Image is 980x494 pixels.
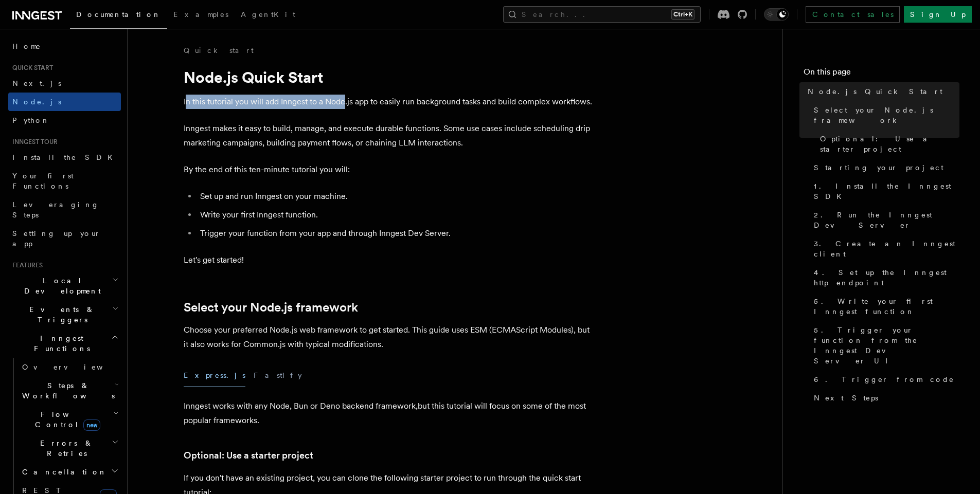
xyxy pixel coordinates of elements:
[18,467,107,477] span: Cancellation
[18,376,121,405] button: Steps & Workflows
[8,148,121,167] a: Install the SDK
[810,321,959,370] a: 5. Trigger your function from the Inngest Dev Server UI
[8,300,121,329] button: Events & Triggers
[8,167,121,195] a: Your first Functions
[764,8,789,21] button: Toggle dark mode
[814,393,878,403] span: Next Steps
[184,300,358,315] a: Select your Node.js framework
[184,68,595,86] h1: Node.js Quick Start
[12,153,119,161] span: Install the SDK
[810,370,959,389] a: 6. Trigger from code
[8,329,121,358] button: Inngest Functions
[814,105,959,125] span: Select your Node.js framework
[8,261,43,269] span: Features
[184,95,595,109] p: In this tutorial you will add Inngest to a Node.js app to easily run background tasks and build c...
[83,419,100,431] span: new
[18,380,115,401] span: Steps & Workflows
[12,200,99,219] span: Leveraging Steps
[814,296,959,317] span: 5. Write your first Inngest function
[810,234,959,263] a: 3. Create an Inngest client
[814,162,943,173] span: Starting your project
[184,448,313,463] a: Optional: Use a starter project
[810,263,959,292] a: 4. Set up the Inngest http endpoint
[810,177,959,206] a: 1. Install the Inngest SDK
[816,130,959,158] a: Optional: Use a starter project
[12,79,61,87] span: Next.js
[820,134,959,154] span: Optional: Use a starter project
[810,101,959,130] a: Select your Node.js framework
[18,434,121,463] button: Errors & Retries
[8,271,121,300] button: Local Development
[8,37,121,56] a: Home
[18,438,112,459] span: Errors & Retries
[197,226,595,241] li: Trigger your function from your app and through Inngest Dev Server.
[814,267,959,288] span: 4. Set up the Inngest http endpoint
[814,210,959,230] span: 2. Run the Inngest Dev Server
[810,292,959,321] a: 5. Write your first Inngest function
[12,41,41,51] span: Home
[184,253,595,267] p: Let's get started!
[18,358,121,376] a: Overview
[173,10,228,19] span: Examples
[8,276,112,296] span: Local Development
[22,363,128,371] span: Overview
[904,6,972,23] a: Sign Up
[804,66,959,82] h4: On this page
[18,405,121,434] button: Flow Controlnew
[18,463,121,481] button: Cancellation
[184,364,245,387] button: Express.js
[167,3,235,28] a: Examples
[12,98,61,106] span: Node.js
[197,208,595,222] li: Write your first Inngest function.
[8,93,121,111] a: Node.js
[12,116,50,124] span: Python
[197,189,595,204] li: Set up and run Inngest on your machine.
[814,374,954,385] span: 6. Trigger from code
[814,239,959,259] span: 3. Create an Inngest client
[806,6,900,23] a: Contact sales
[8,333,111,354] span: Inngest Functions
[671,9,694,20] kbd: Ctrl+K
[8,138,58,146] span: Inngest tour
[254,364,302,387] button: Fastify
[808,86,942,97] span: Node.js Quick Start
[8,195,121,224] a: Leveraging Steps
[8,74,121,93] a: Next.js
[184,323,595,352] p: Choose your preferred Node.js web framework to get started. This guide uses ESM (ECMAScript Modul...
[241,10,295,19] span: AgentKit
[235,3,301,28] a: AgentKit
[184,399,595,428] p: Inngest works with any Node, Bun or Deno backend framework,but this tutorial will focus on some o...
[184,45,254,56] a: Quick start
[810,389,959,407] a: Next Steps
[8,224,121,253] a: Setting up your app
[8,111,121,130] a: Python
[804,82,959,101] a: Node.js Quick Start
[12,172,74,190] span: Your first Functions
[70,3,167,29] a: Documentation
[184,121,595,150] p: Inngest makes it easy to build, manage, and execute durable functions. Some use cases include sch...
[76,10,161,19] span: Documentation
[18,409,113,430] span: Flow Control
[184,162,595,177] p: By the end of this ten-minute tutorial you will:
[503,6,701,23] button: Search...Ctrl+K
[8,64,53,72] span: Quick start
[814,325,959,366] span: 5. Trigger your function from the Inngest Dev Server UI
[810,158,959,177] a: Starting your project
[8,304,112,325] span: Events & Triggers
[810,206,959,234] a: 2. Run the Inngest Dev Server
[12,229,101,248] span: Setting up your app
[814,181,959,202] span: 1. Install the Inngest SDK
